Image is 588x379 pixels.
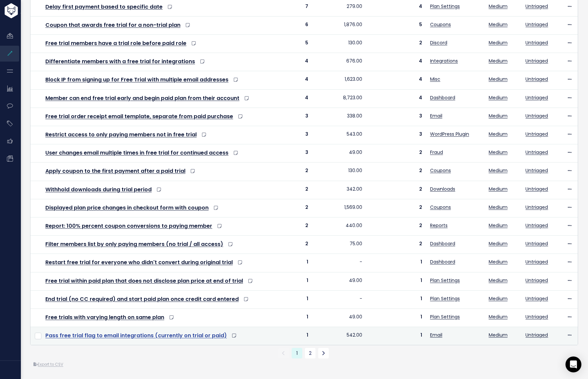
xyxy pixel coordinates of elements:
[489,94,508,101] a: Medium
[273,272,312,290] td: 1
[525,277,548,284] a: Untriaged
[366,16,426,34] td: 5
[430,259,455,265] a: Dashboard
[366,71,426,89] td: 4
[273,236,312,254] td: 2
[312,16,366,34] td: 1,876.00
[525,94,548,101] a: Untriaged
[430,58,458,64] a: Integrations
[45,332,227,339] a: Pass free trial flag to email integrations (currently on trial or paid)
[273,126,312,144] td: 3
[45,313,164,321] a: Free trials with varying length on same plan
[45,149,228,157] a: User changes email multiple times in free trial for continued access
[366,53,426,71] td: 4
[430,277,460,284] a: Plan Settings
[312,89,366,108] td: 8,723.00
[45,277,243,285] a: Free trial within paid plan that does not disclose plan price at end of trial
[273,290,312,308] td: 1
[45,76,228,83] a: Block IP from signing up for Free Trial with multiple email addresses
[366,327,426,345] td: 1
[430,3,460,10] a: Plan Settings
[489,76,508,82] a: Medium
[366,254,426,272] td: 1
[312,163,366,181] td: 130.00
[430,21,451,28] a: Coupons
[489,39,508,46] a: Medium
[45,3,163,11] a: Delay first payment based to specific date
[525,58,548,64] a: Untriaged
[565,356,581,372] div: Open Intercom Messenger
[525,332,548,338] a: Untriaged
[489,3,508,10] a: Medium
[525,240,548,247] a: Untriaged
[312,35,366,53] td: 130.00
[430,149,443,156] a: Fraud
[525,39,548,46] a: Untriaged
[366,163,426,181] td: 2
[489,222,508,229] a: Medium
[312,254,366,272] td: -
[366,181,426,199] td: 2
[430,222,448,229] a: Reports
[525,186,548,192] a: Untriaged
[312,71,366,89] td: 1,623.00
[33,362,63,367] a: Export to CSV
[273,254,312,272] td: 1
[430,131,469,137] a: WordPress Plugin
[525,76,548,82] a: Untriaged
[525,204,548,211] a: Untriaged
[45,58,195,65] a: Differentiate members with a free trial for integrations
[525,149,548,156] a: Untriaged
[525,295,548,302] a: Untriaged
[525,21,548,28] a: Untriaged
[489,259,508,265] a: Medium
[489,149,508,156] a: Medium
[273,217,312,235] td: 2
[430,332,442,338] a: Email
[3,3,54,18] img: logo-white.9d6f32f41409.svg
[312,217,366,235] td: 440.00
[430,76,440,82] a: Misc
[430,167,451,174] a: Coupons
[45,259,233,266] a: Restart free trial for everyone who didn't convert during original trial
[366,217,426,235] td: 2
[312,327,366,345] td: 542.00
[366,272,426,290] td: 1
[525,3,548,10] a: Untriaged
[430,313,460,320] a: Plan Settings
[273,181,312,199] td: 2
[366,108,426,126] td: 3
[525,167,548,174] a: Untriaged
[430,240,455,247] a: Dashboard
[489,58,508,64] a: Medium
[273,199,312,217] td: 2
[366,236,426,254] td: 2
[45,94,239,102] a: Member can end free trial early and begin paid plan from their account
[273,16,312,34] td: 6
[489,167,508,174] a: Medium
[273,71,312,89] td: 4
[305,348,316,358] a: 2
[525,131,548,137] a: Untriaged
[273,327,312,345] td: 1
[525,313,548,320] a: Untriaged
[430,186,455,192] a: Downloads
[489,295,508,302] a: Medium
[45,186,152,193] a: Withhold downloads during trial period
[273,308,312,327] td: 1
[45,222,212,230] a: Report: 100% percent coupon conversions to paying member
[430,295,460,302] a: Plan Settings
[366,126,426,144] td: 3
[312,236,366,254] td: 75.00
[273,53,312,71] td: 4
[489,186,508,192] a: Medium
[312,199,366,217] td: 1,569.00
[273,89,312,108] td: 4
[45,131,197,138] a: Restrict access to only paying members not in free trial
[312,290,366,308] td: -
[312,53,366,71] td: 676.00
[430,204,451,211] a: Coupons
[489,131,508,137] a: Medium
[45,39,186,47] a: Free trial members have a trial role before paid role
[525,222,548,229] a: Untriaged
